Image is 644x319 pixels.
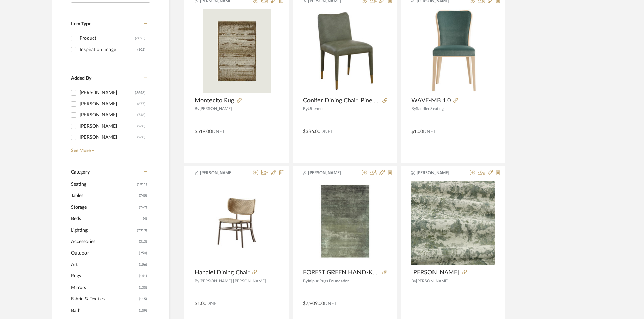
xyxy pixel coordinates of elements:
[411,181,495,265] div: 0
[139,190,147,201] span: (745)
[411,279,416,283] span: By
[411,269,460,276] span: [PERSON_NAME]
[195,107,199,111] span: By
[303,9,387,93] img: Conifer Dining Chair, Pine, 2 Per Box, Priced Each
[308,170,351,176] span: [PERSON_NAME]
[416,107,444,111] span: Sandler Seating
[137,99,145,109] div: (877)
[200,170,243,176] span: [PERSON_NAME]
[303,181,387,265] div: 0
[80,132,137,143] div: [PERSON_NAME]
[411,129,423,134] span: $1.00
[71,224,135,236] span: Lighting
[411,9,495,93] div: 0
[80,44,137,55] div: Inspiration Image
[71,22,91,26] span: Item Type
[71,179,135,190] span: Seating
[80,121,137,132] div: [PERSON_NAME]
[206,301,219,306] span: DNET
[80,33,135,44] div: Product
[139,248,147,259] span: (250)
[71,213,141,224] span: Beds
[71,270,137,282] span: Rugs
[423,129,436,134] span: DNET
[135,33,145,44] div: (6025)
[308,107,326,111] span: Uttermost
[203,9,271,93] img: Montecito Rug
[303,97,380,104] span: Conifer Dining Chair, Pine, 2 Per Box, Priced Each
[195,129,212,134] span: $519.00
[71,202,137,213] span: Storage
[139,305,147,316] span: (109)
[417,170,459,176] span: [PERSON_NAME]
[212,129,225,134] span: DNET
[139,271,147,282] span: (141)
[199,107,232,111] span: [PERSON_NAME]
[139,294,147,304] span: (115)
[303,279,307,283] span: By
[71,247,137,259] span: Outdoor
[137,110,145,121] div: (748)
[199,279,266,283] span: [PERSON_NAME] [PERSON_NAME]
[80,110,137,121] div: [PERSON_NAME]
[303,129,320,134] span: $336.00
[139,202,147,213] span: (262)
[137,44,145,55] div: (102)
[139,259,147,270] span: (156)
[195,269,250,276] span: Hanalei Dining Chair
[195,279,199,283] span: By
[71,236,137,247] span: Accessories
[80,99,137,109] div: [PERSON_NAME]
[71,305,137,316] span: Bath
[137,121,145,132] div: (260)
[195,301,206,306] span: $1.00
[69,143,147,154] a: See More +
[71,76,91,81] span: Added By
[411,181,495,265] img: Sikora Jadeite
[71,169,90,175] span: Category
[303,9,387,93] div: 0
[411,97,451,104] span: WAVE-MB 1.0
[137,132,145,143] div: (260)
[320,129,333,134] span: DNET
[303,107,308,111] span: By
[303,269,380,276] span: FOREST GREEN HAND-KNOTTED RUG
[137,179,147,190] span: (1011)
[71,282,137,293] span: Mirrors
[80,87,135,98] div: [PERSON_NAME]
[71,190,137,202] span: Tables
[303,181,387,265] img: FOREST GREEN HAND-KNOTTED RUG
[307,279,350,283] span: Jaipur Rugs Foundation
[139,236,147,247] span: (313)
[195,97,234,104] span: Montecito Rug
[139,282,147,293] span: (130)
[195,198,279,248] img: Hanalei Dining Chair
[135,87,145,98] div: (3648)
[416,279,449,283] span: [PERSON_NAME]
[411,107,416,111] span: By
[411,9,495,93] img: WAVE-MB 1.0
[143,213,147,224] span: (4)
[71,259,137,270] span: Art
[71,293,137,305] span: Fabric & Textiles
[324,301,337,306] span: DNET
[303,301,324,306] span: $7,909.00
[137,225,147,236] span: (2313)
